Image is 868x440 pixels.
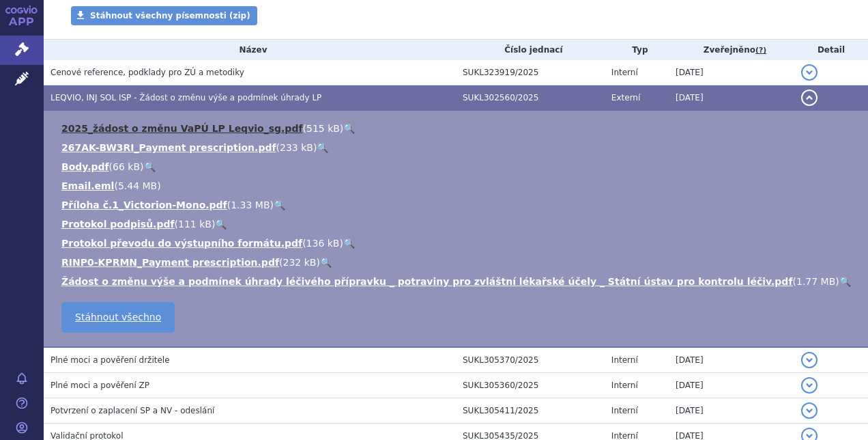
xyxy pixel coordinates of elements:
a: Protokol podpisů.pdf [61,219,175,230]
th: Číslo jednací [456,40,605,60]
td: SUKL302560/2025 [456,85,605,111]
span: 136 kB [306,238,340,249]
a: 🔍 [320,257,332,268]
span: Plné moci a pověření ZP [50,381,149,390]
a: 267AK-BW3RI_Payment prescription.pdf [61,142,276,153]
span: Externí [611,93,640,102]
span: Interní [611,381,638,390]
td: SUKL305411/2025 [456,398,605,424]
button: detail [801,352,818,368]
td: [DATE] [669,60,794,85]
li: ( ) [61,179,854,193]
span: LEQVIO, INJ SOL ISP - Žádost o změnu výše a podmínek úhrady LP [50,93,321,102]
a: Protokol převodu do výstupního formátu.pdf [61,238,302,249]
span: 111 kB [178,219,212,230]
td: [DATE] [669,373,794,398]
a: Příloha č.1_Victorion-Mono.pdf [61,200,227,210]
button: detail [801,90,818,106]
span: Plné moci a pověření držitele [50,355,170,365]
span: 5.44 MB [118,180,157,191]
li: ( ) [61,160,854,174]
th: Název [44,40,456,60]
li: ( ) [61,141,854,154]
td: SUKL323919/2025 [456,60,605,85]
li: ( ) [61,122,854,135]
span: 66 kB [113,161,140,172]
span: 515 kB [306,123,340,134]
a: 🔍 [274,200,285,210]
li: ( ) [61,236,854,250]
span: 232 kB [283,257,316,268]
a: 🔍 [317,142,328,153]
span: 1.33 MB [231,200,270,210]
a: 🔍 [144,161,156,172]
button: detail [801,64,818,81]
span: Potvrzení o zaplacení SP a NV - odeslání [50,406,214,415]
a: Body.pdf [61,161,109,172]
th: Typ [605,40,669,60]
a: Žádost o změnu výše a podmínek úhrady léčivého přípravku _ potraviny pro zvláštní lékařské účely ... [61,276,793,287]
a: Email.eml [61,180,114,191]
span: 233 kB [280,142,313,153]
span: Stáhnout všechny písemnosti (zip) [90,11,250,20]
span: Interní [611,406,638,415]
td: SUKL305360/2025 [456,373,605,398]
span: Interní [611,355,638,365]
td: [DATE] [669,85,794,111]
button: detail [801,402,818,419]
a: RINP0-KPRMN_Payment prescription.pdf [61,257,279,268]
td: SUKL305370/2025 [456,347,605,373]
a: 🔍 [215,219,227,230]
a: 2025_žádost o změnu VaPÚ LP Leqvio_sg.pdf [61,123,303,134]
th: Zveřejněno [669,40,794,60]
td: [DATE] [669,347,794,373]
abbr: (?) [755,46,766,55]
th: Detail [794,40,868,60]
li: ( ) [61,275,854,288]
button: detail [801,377,818,394]
li: ( ) [61,256,854,269]
a: 🔍 [343,238,355,249]
td: [DATE] [669,398,794,424]
li: ( ) [61,198,854,212]
a: 🔍 [343,123,355,134]
a: Stáhnout všechny písemnosti (zip) [71,6,257,25]
span: Cenové reference, podklady pro ZÚ a metodiky [50,68,244,77]
span: Interní [611,68,638,77]
span: 1.77 MB [796,276,835,287]
li: ( ) [61,217,854,231]
a: Stáhnout všechno [61,302,175,333]
a: 🔍 [839,276,851,287]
